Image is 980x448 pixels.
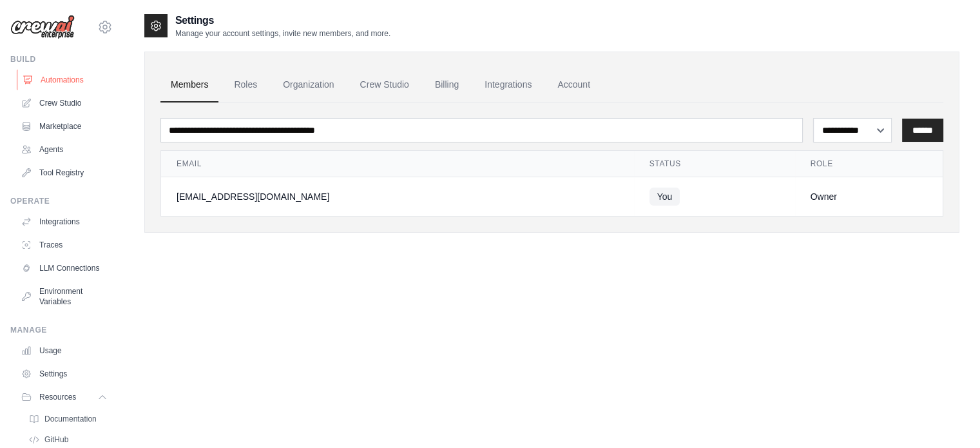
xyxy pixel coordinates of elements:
div: Owner [811,190,928,203]
a: Roles [224,68,267,102]
a: LLM Connections [15,258,113,278]
a: Automations [17,70,114,90]
a: Organization [273,68,344,102]
a: Traces [15,235,113,255]
h2: Settings [175,13,390,28]
a: Billing [425,68,469,102]
a: Members [160,68,218,102]
button: Resources [15,387,113,407]
th: Status [634,151,795,177]
div: Operate [10,196,113,206]
div: Build [10,54,113,64]
span: Documentation [44,414,97,424]
div: [EMAIL_ADDRESS][DOMAIN_NAME] [177,190,619,203]
a: Tool Registry [15,162,113,183]
a: Crew Studio [350,68,419,102]
p: Manage your account settings, invite new members, and more. [175,28,390,39]
a: Crew Studio [15,93,113,113]
img: Logo [10,15,75,39]
a: Integrations [15,211,113,232]
a: Account [547,68,600,102]
span: Resources [39,392,76,402]
a: Settings [15,364,113,384]
span: GitHub [44,434,68,445]
a: Agents [15,139,113,160]
a: Integrations [474,68,542,102]
a: Marketplace [15,116,113,137]
a: Environment Variables [15,281,113,312]
a: Usage [15,340,113,361]
div: Manage [10,325,113,335]
th: Role [795,151,943,177]
span: You [649,188,680,206]
th: Email [161,151,634,177]
a: Documentation [23,410,113,428]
